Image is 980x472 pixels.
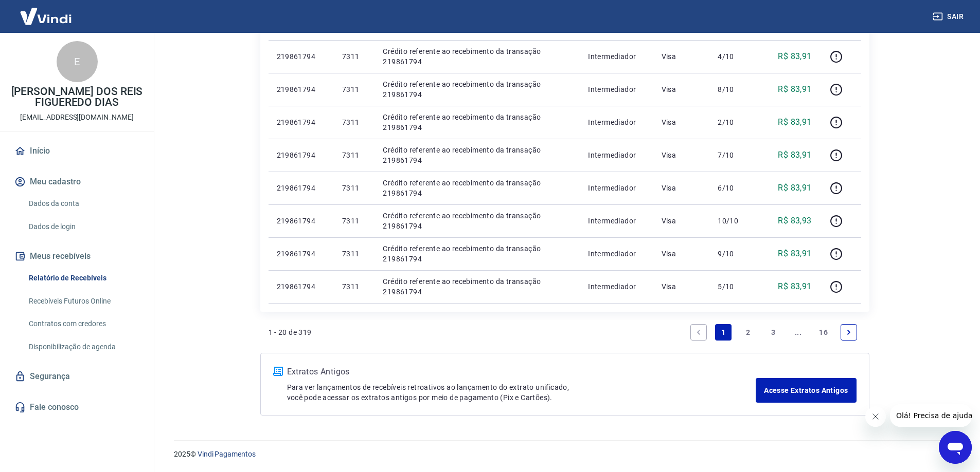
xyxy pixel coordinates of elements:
[931,7,968,26] button: Sair
[25,291,141,312] a: Recebíveis Futuros Online
[342,281,366,292] p: 7311
[6,7,86,15] span: Olá! Precisa de ajuda?
[342,183,366,193] p: 7311
[342,150,366,160] p: 7311
[57,41,98,82] div: E
[342,51,366,62] p: 7311
[778,50,811,63] p: R$ 83,91
[277,150,326,160] p: 219861794
[718,216,748,226] p: 10/10
[718,249,748,259] p: 9/10
[287,382,756,403] p: Para ver lançamentos de recebíveis retroativos ao lançamento do extrato unificado, você pode aces...
[25,313,141,334] a: Contratos com credores
[662,51,702,62] p: Visa
[342,117,366,127] p: 7311
[383,276,572,297] p: Crédito referente ao recebimento da transação 219861794
[662,117,702,127] p: Visa
[269,327,312,337] p: 1 - 20 de 319
[690,324,707,341] a: Previous page
[865,406,886,427] iframe: Fechar mensagem
[12,245,141,268] button: Meus recebíveis
[277,84,326,95] p: 219861794
[778,149,811,161] p: R$ 83,91
[20,112,134,123] p: [EMAIL_ADDRESS][DOMAIN_NAME]
[273,367,283,376] img: ícone
[198,450,256,458] a: Vindi Pagamentos
[277,51,326,62] p: 219861794
[383,79,572,100] p: Crédito referente ao recebimento da transação 219861794
[25,216,141,237] a: Dados de login
[588,84,645,95] p: Intermediador
[815,324,832,341] a: Page 16
[778,116,811,128] p: R$ 83,91
[588,281,645,292] p: Intermediador
[25,193,141,214] a: Dados da conta
[718,183,748,193] p: 6/10
[342,84,366,95] p: 7311
[277,183,326,193] p: 219861794
[778,182,811,194] p: R$ 83,91
[662,84,702,95] p: Visa
[277,249,326,259] p: 219861794
[12,396,141,419] a: Fale conosco
[790,324,807,341] a: Jump forward
[12,365,141,388] a: Segurança
[342,216,366,226] p: 7311
[662,150,702,160] p: Visa
[588,117,645,127] p: Intermediador
[25,336,141,357] a: Disponibilização de agenda
[25,268,141,289] a: Relatório de Recebíveis
[778,248,811,260] p: R$ 83,91
[383,243,572,264] p: Crédito referente ao recebimento da transação 219861794
[383,145,572,165] p: Crédito referente ao recebimento da transação 219861794
[662,281,702,292] p: Visa
[277,216,326,226] p: 219861794
[588,249,645,259] p: Intermediador
[756,378,856,403] a: Acesse Extratos Antigos
[12,140,141,162] a: Início
[718,150,748,160] p: 7/10
[686,320,861,345] ul: Pagination
[287,366,756,378] p: Extratos Antigos
[588,216,645,226] p: Intermediador
[12,1,79,32] img: Vindi
[588,51,645,62] p: Intermediador
[740,324,757,341] a: Page 2
[778,83,811,96] p: R$ 83,91
[277,117,326,127] p: 219861794
[277,281,326,292] p: 219861794
[383,178,572,198] p: Crédito referente ao recebimento da transação 219861794
[662,249,702,259] p: Visa
[662,183,702,193] p: Visa
[718,117,748,127] p: 2/10
[662,216,702,226] p: Visa
[174,449,955,460] p: 2025 ©
[12,171,141,193] button: Meu cadastro
[383,46,572,67] p: Crédito referente ao recebimento da transação 219861794
[383,112,572,133] p: Crédito referente ao recebimento da transação 219861794
[8,86,146,108] p: [PERSON_NAME] DOS REIS FIGUEREDO DIAS
[715,324,732,341] a: Page 1 is your current page
[718,51,748,62] p: 4/10
[718,84,748,95] p: 8/10
[778,280,811,293] p: R$ 83,91
[765,324,781,341] a: Page 3
[588,183,645,193] p: Intermediador
[841,324,857,341] a: Next page
[939,431,972,464] iframe: Botão para abrir a janela de mensagens
[383,211,572,231] p: Crédito referente ao recebimento da transação 219861794
[342,249,366,259] p: 7311
[718,281,748,292] p: 5/10
[588,150,645,160] p: Intermediador
[778,215,811,227] p: R$ 83,93
[890,404,972,427] iframe: Mensagem da empresa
